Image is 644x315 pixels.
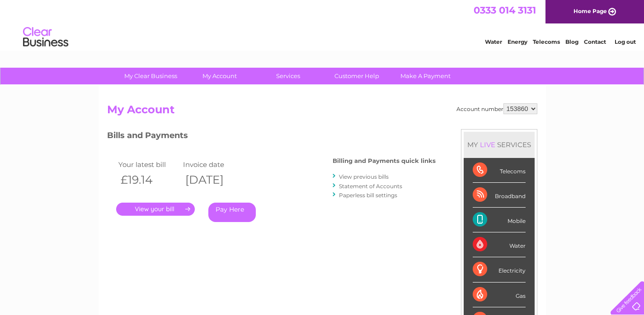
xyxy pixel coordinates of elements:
div: Water [473,232,526,257]
a: Water [485,38,502,45]
div: LIVE [478,140,497,149]
th: £19.14 [116,171,181,189]
h4: Billing and Payments quick links [333,157,436,164]
a: Statement of Accounts [339,183,402,190]
a: Make A Payment [388,68,463,84]
a: Log out [615,38,636,45]
h3: Bills and Payments [107,129,436,145]
a: Contact [584,38,606,45]
a: View previous bills [339,173,389,180]
a: My Account [182,68,257,84]
div: Gas [473,283,526,307]
a: Paperless bill settings [339,192,397,199]
div: Mobile [473,208,526,232]
th: [DATE] [181,171,246,189]
h2: My Account [107,103,537,120]
img: logo.png [23,23,69,51]
td: Invoice date [181,158,246,171]
a: Telecoms [533,38,560,45]
a: . [116,203,195,216]
a: Services [251,68,325,84]
a: Pay Here [208,203,256,222]
div: Clear Business is a trading name of Verastar Limited (registered in [GEOGRAPHIC_DATA] No. 3667643... [109,5,536,44]
a: Energy [508,38,527,45]
a: My Clear Business [113,68,188,84]
div: Account number [456,103,537,114]
a: 0333 014 3131 [474,5,536,16]
a: Blog [565,38,578,45]
div: MY SERVICES [464,132,535,157]
td: Your latest bill [116,158,181,171]
div: Electricity [473,257,526,282]
a: Customer Help [320,68,394,84]
div: Telecoms [473,158,526,183]
div: Broadband [473,183,526,208]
